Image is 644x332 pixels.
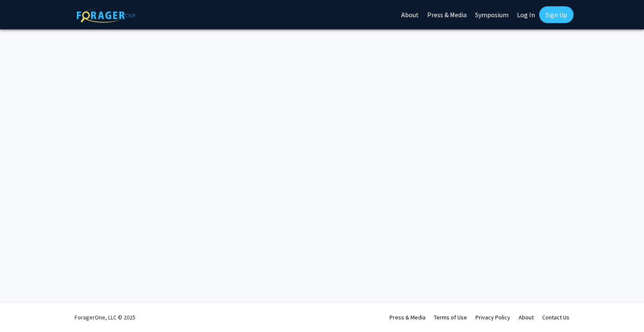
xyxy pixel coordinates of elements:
[75,303,135,332] div: ForagerOne, LLC © 2025
[519,314,534,321] a: About
[475,314,510,321] a: Privacy Policy
[77,8,135,23] img: ForagerOne Logo
[542,314,569,321] a: Contact Us
[390,314,426,321] a: Press & Media
[539,6,574,23] a: Sign Up
[434,314,467,321] a: Terms of Use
